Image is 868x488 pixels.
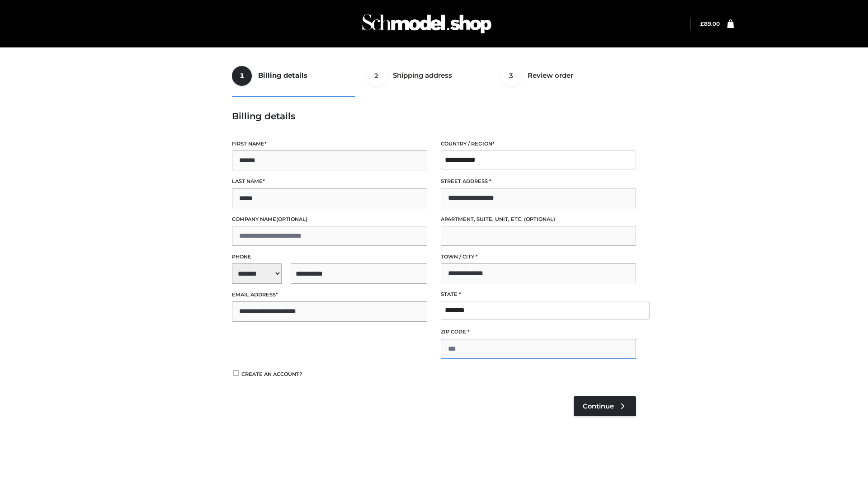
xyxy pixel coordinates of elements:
label: Email address [232,291,427,299]
label: First name [232,140,427,148]
a: £89.00 [700,20,720,27]
label: Street address [441,177,636,186]
label: ZIP Code [441,328,636,336]
a: Continue [574,396,636,416]
h3: Billing details [232,111,636,122]
span: (optional) [524,216,555,222]
img: Schmodel Admin 964 [359,6,495,42]
span: £ [700,20,704,27]
span: Continue [583,402,614,410]
label: Last name [232,177,427,186]
label: Town / City [441,253,636,261]
label: Apartment, suite, unit, etc. [441,215,636,224]
span: Create an account? [241,371,302,377]
label: State [441,290,636,299]
span: (optional) [276,216,307,222]
label: Company name [232,215,427,224]
label: Country / Region [441,140,636,148]
label: Phone [232,253,427,261]
input: Create an account? [232,370,240,376]
bdi: 89.00 [700,20,720,27]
